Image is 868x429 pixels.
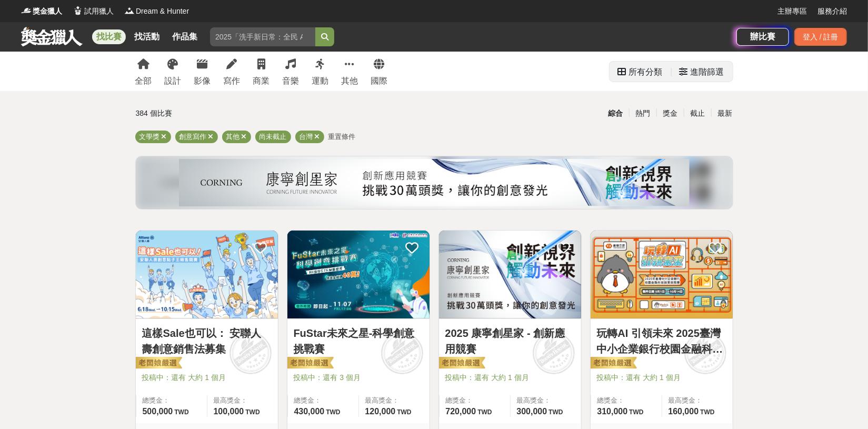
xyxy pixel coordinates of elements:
[294,395,352,406] span: 總獎金：
[597,407,628,416] span: 310,000
[136,6,189,17] span: Dream & Hunter
[669,407,699,416] span: 160,000
[669,395,726,406] span: 最高獎金：
[629,62,663,83] div: 所有分類
[326,408,340,416] span: TWD
[439,231,581,318] img: Cover Image
[817,6,847,17] a: 服務介紹
[179,159,690,206] img: 450e0687-a965-40c0-abf0-84084e733638.png
[691,62,724,83] div: 進階篩選
[437,356,485,371] img: 老闆娘嚴選
[777,6,807,17] a: 主辦專區
[365,395,423,406] span: 最高獎金：
[33,6,62,17] span: 獎金獵人
[21,5,32,16] img: Logo
[136,231,278,318] img: Cover Image
[736,28,789,46] a: 辦比賽
[142,372,272,383] span: 投稿中：還有 大約 1 個月
[371,52,388,91] a: 國際
[194,75,211,87] div: 影像
[328,133,356,141] span: 重置條件
[342,75,358,87] div: 其他
[143,395,201,406] span: 總獎金：
[629,104,656,123] div: 熱門
[73,5,83,16] img: Logo
[130,29,164,44] a: 找活動
[300,133,313,141] span: 台灣
[283,75,300,87] div: 音樂
[174,408,188,416] span: TWD
[73,6,114,17] a: Logo試用獵人
[602,104,629,123] div: 綜合
[168,29,202,44] a: 作品集
[194,52,211,91] a: 影像
[517,407,547,416] span: 300,000
[253,75,270,87] div: 商業
[283,52,300,91] a: 音樂
[446,407,476,416] span: 720,000
[92,29,126,44] a: 找比賽
[588,356,637,371] img: 老闆娘嚴選
[312,52,329,91] a: 運動
[445,325,575,357] a: 2025 康寧創星家 - 創新應用競賽
[165,52,182,91] a: 設計
[287,231,430,319] a: Cover Image
[312,75,329,87] div: 運動
[179,133,207,141] span: 創意寫作
[253,52,270,91] a: 商業
[136,104,334,123] div: 384 個比賽
[711,104,739,123] div: 最新
[548,408,563,416] span: TWD
[285,356,334,371] img: 老闆娘嚴選
[124,5,135,16] img: Logo
[214,407,244,416] span: 100,000
[294,372,423,383] span: 投稿中：還有 3 個月
[135,52,152,91] a: 全部
[260,133,287,141] span: 尚未截止
[629,408,643,416] span: TWD
[597,395,655,406] span: 總獎金：
[591,231,733,319] a: Cover Image
[294,407,325,416] span: 430,000
[210,27,315,46] input: 2025「洗手新日常：全民 ALL IN」洗手歌全台徵選
[439,231,581,319] a: Cover Image
[597,372,726,383] span: 投稿中：還有 大約 1 個月
[142,325,272,357] a: 這樣Sale也可以： 安聯人壽創意銷售法募集
[684,104,711,123] div: 截止
[135,75,152,87] div: 全部
[224,75,241,87] div: 寫作
[136,231,278,319] a: Cover Image
[143,407,173,416] span: 500,000
[445,372,575,383] span: 投稿中：還有 大約 1 個月
[224,52,241,91] a: 寫作
[446,395,504,406] span: 總獎金：
[477,408,492,416] span: TWD
[365,407,396,416] span: 120,000
[214,395,272,406] span: 最高獎金：
[700,408,714,416] span: TWD
[371,75,388,87] div: 國際
[21,6,62,17] a: Logo獎金獵人
[84,6,114,17] span: 試用獵人
[165,75,182,87] div: 設計
[294,325,423,357] a: FuStar未來之星-科學創意挑戰賽
[342,52,358,91] a: 其他
[597,325,726,357] a: 玩轉AI 引領未來 2025臺灣中小企業銀行校園金融科技創意挑戰賽
[656,104,684,123] div: 獎金
[245,408,260,416] span: TWD
[226,133,240,141] span: 其他
[591,231,733,318] img: Cover Image
[287,231,430,318] img: Cover Image
[124,6,189,17] a: LogoDream & Hunter
[397,408,411,416] span: TWD
[139,133,160,141] span: 文學獎
[134,356,182,371] img: 老闆娘嚴選
[794,28,847,46] div: 登入 / 註冊
[517,395,575,406] span: 最高獎金：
